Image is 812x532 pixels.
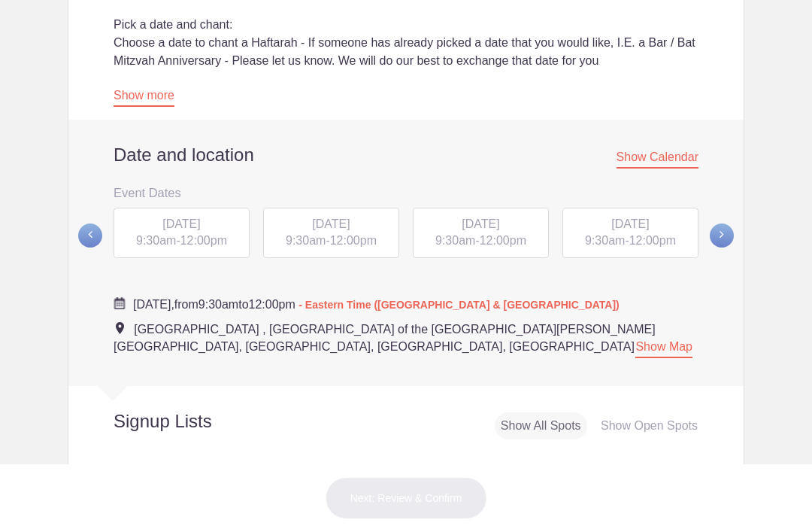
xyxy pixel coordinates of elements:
[595,412,704,440] div: Show Open Spots
[495,412,587,440] div: Show All Spots
[116,322,124,334] img: Event location
[330,234,377,247] span: 12:00pm
[262,207,400,260] button: [DATE] 9:30am-12:00pm
[249,298,295,311] span: 12:00pm
[114,144,698,166] h2: Date and location
[114,181,698,204] h3: Event Dates
[480,234,526,247] span: 12:00pm
[133,298,174,311] span: [DATE],
[326,477,487,519] button: Next: Review & Confirm
[113,207,250,260] button: [DATE] 9:30am-12:00pm
[412,207,550,260] button: [DATE] 9:30am-12:00pm
[562,207,699,260] button: [DATE] 9:30am-12:00pm
[114,16,698,34] div: Pick a date and chant:
[114,34,698,70] div: Choose a date to chant a Haftarah - If someone has already picked a date that you would like, I.E...
[617,150,698,169] span: Show Calendar
[562,208,698,259] div: -
[114,208,250,259] div: -
[413,208,549,259] div: -
[180,234,227,247] span: 12:00pm
[114,89,174,107] a: Show more
[68,410,293,433] h2: Signup Lists
[114,323,656,353] span: [GEOGRAPHIC_DATA] , [GEOGRAPHIC_DATA] of the [GEOGRAPHIC_DATA][PERSON_NAME][GEOGRAPHIC_DATA], [GE...
[198,298,238,311] span: 9:30am
[162,217,200,230] span: [DATE]
[611,217,649,230] span: [DATE]
[286,234,326,247] span: 9:30am
[312,217,350,230] span: [DATE]
[462,217,499,230] span: [DATE]
[133,298,620,311] span: from to
[114,297,126,309] img: Cal purple
[298,299,620,311] span: - Eastern Time ([GEOGRAPHIC_DATA] & [GEOGRAPHIC_DATA])
[435,234,475,247] span: 9:30am
[629,234,676,247] span: 12:00pm
[635,340,692,358] a: Show Map
[263,208,399,259] div: -
[136,234,176,247] span: 9:30am
[585,234,625,247] span: 9:30am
